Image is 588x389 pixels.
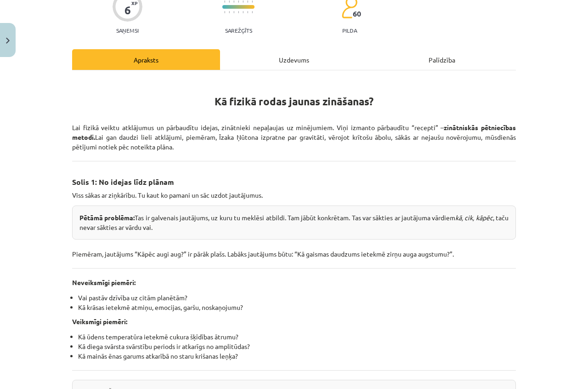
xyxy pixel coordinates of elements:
li: Kā krāsas ietekmē atmiņu, emocijas, garšu, noskaņojumu? [78,303,516,312]
img: icon-close-lesson-0947bae3869378f0d4975bcd49f059093ad1ed9edebbc8119c70593378902aed.svg [6,38,10,44]
img: icon-short-line-57e1e144782c952c97e751825c79c345078a6d821885a25fce030b3d8c18986b.svg [247,0,248,3]
p: Viss sākas ar ziņkārību. Tu kaut ko pamani un sāc uzdot jautājumus. [72,190,516,200]
div: Apraksts [72,49,220,70]
strong: Pētāmā problēma: [79,213,135,222]
span: 60 [353,10,361,18]
img: icon-short-line-57e1e144782c952c97e751825c79c345078a6d821885a25fce030b3d8c18986b.svg [229,0,230,3]
div: Uzdevums [220,49,368,70]
li: Vai pastāv dzīvība uz citām planētām? [78,293,516,303]
span: XP [131,0,137,6]
p: Piemēram, jautājums “Kāpēc augi aug?” ir pārāk plašs. Labāks jautājums būtu: “Kā gaismas daudzums... [72,240,516,259]
img: icon-short-line-57e1e144782c952c97e751825c79c345078a6d821885a25fce030b3d8c18986b.svg [233,0,234,3]
img: icon-short-line-57e1e144782c952c97e751825c79c345078a6d821885a25fce030b3d8c18986b.svg [229,11,230,13]
div: Palīdzība [368,49,516,70]
div: 6 [124,4,131,17]
div: Tas ir galvenais jautājums, uz kuru tu meklēsi atbildi. Tam jābūt konkrētam. Tas var sākties ar j... [72,206,516,240]
img: icon-short-line-57e1e144782c952c97e751825c79c345078a6d821885a25fce030b3d8c18986b.svg [238,11,239,13]
em: kā, cik, kāpēc [455,213,493,222]
p: Lai fizikā veiktu atklājumus un pārbaudītu idejas, zinātnieki nepaļaujas uz minējumiem. Viņi izma... [72,123,516,152]
strong: Kā fizikā rodas jaunas zināšanas? [215,95,373,108]
strong: Neveiksmīgi piemēri: [72,278,136,286]
img: icon-short-line-57e1e144782c952c97e751825c79c345078a6d821885a25fce030b3d8c18986b.svg [247,11,248,13]
img: icon-short-line-57e1e144782c952c97e751825c79c345078a6d821885a25fce030b3d8c18986b.svg [243,0,243,3]
p: pilda [342,27,357,34]
img: icon-short-line-57e1e144782c952c97e751825c79c345078a6d821885a25fce030b3d8c18986b.svg [224,11,225,13]
img: icon-short-line-57e1e144782c952c97e751825c79c345078a6d821885a25fce030b3d8c18986b.svg [233,11,234,13]
strong: Solis 1: No idejas līdz plānam [72,177,174,187]
p: Saņemsi [113,27,142,34]
p: Sarežģīts [225,27,252,34]
img: icon-short-line-57e1e144782c952c97e751825c79c345078a6d821885a25fce030b3d8c18986b.svg [243,11,243,13]
img: icon-short-line-57e1e144782c952c97e751825c79c345078a6d821885a25fce030b3d8c18986b.svg [238,0,239,3]
img: icon-short-line-57e1e144782c952c97e751825c79c345078a6d821885a25fce030b3d8c18986b.svg [224,0,225,3]
img: icon-short-line-57e1e144782c952c97e751825c79c345078a6d821885a25fce030b3d8c18986b.svg [252,11,253,13]
img: icon-short-line-57e1e144782c952c97e751825c79c345078a6d821885a25fce030b3d8c18986b.svg [252,0,253,3]
li: Kā mainās ēnas garums atkarībā no staru krišanas leņķa? [78,351,516,361]
strong: Veiksmīgi piemēri: [72,317,127,326]
li: Kā ūdens temperatūra ietekmē cukura šķīdības ātrumu? [78,332,516,342]
li: Kā diega svārsta svārstību periods ir atkarīgs no amplitūdas? [78,342,516,351]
